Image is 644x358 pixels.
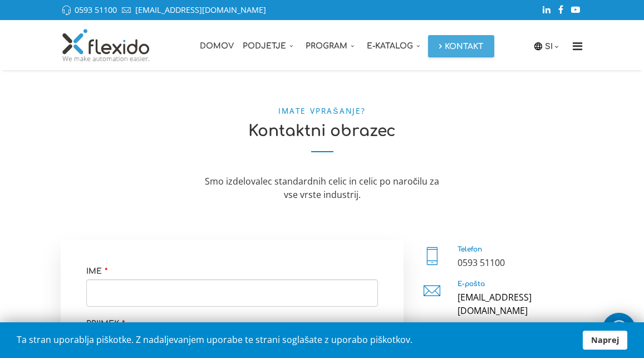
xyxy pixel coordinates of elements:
[458,291,532,317] a: [EMAIL_ADDRESS][DOMAIN_NAME]
[569,41,587,52] i: Menu
[583,331,627,350] a: Naprej
[75,4,117,15] a: 0593 51100
[545,40,562,52] a: SI
[458,246,583,253] h5: Telefon
[422,280,442,301] i: E-pošta
[200,175,445,201] div: Smo izdelovalec standardnih celic in celic po naročilu za vse vrste industrij.
[533,41,543,51] img: icon-laguage.svg
[238,20,301,70] a: Podjetje
[86,319,127,329] label: Priimek
[569,20,587,70] a: Menu
[458,256,583,269] div: 0593 51100
[61,28,152,62] img: Flexido, d.o.o.
[428,35,494,57] a: Kontakt
[61,123,584,152] h2: Kontaktni obrazec
[278,105,366,116] small: Imate vprašanje?
[362,20,428,70] a: E-katalog
[422,246,442,266] i: Telefon
[195,20,238,70] a: Domov
[608,318,630,340] img: whatsapp_icon_white.svg
[458,280,583,288] h5: E-pošta
[86,267,110,277] label: Ime
[301,20,362,70] a: Program
[135,4,266,15] a: [EMAIL_ADDRESS][DOMAIN_NAME]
